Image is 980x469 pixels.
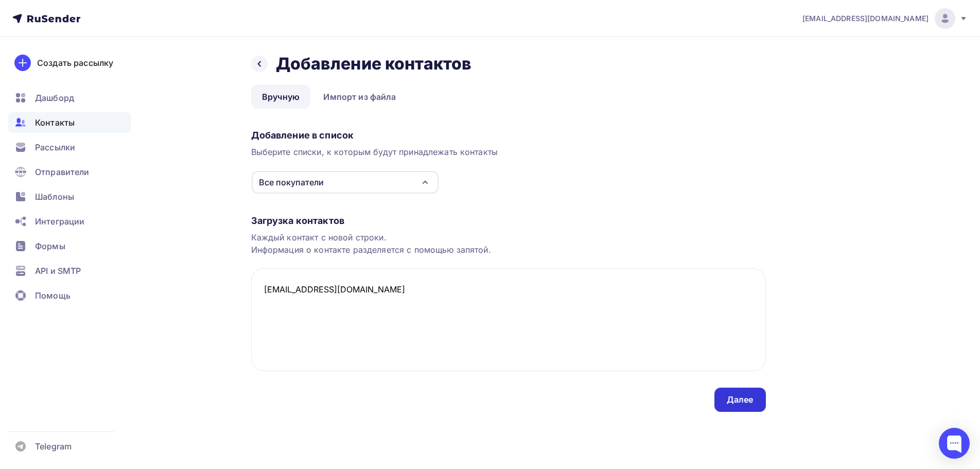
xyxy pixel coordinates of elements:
a: Вручную [251,85,311,109]
span: Рассылки [35,141,75,153]
span: Формы [35,240,65,252]
div: Далее [727,394,754,406]
div: Каждый контакт с новой строки. Информация о контакте разделяется с помощью запятой. [251,231,766,256]
div: Все покупатели [259,176,324,188]
span: Дашборд [35,92,74,104]
div: Выберите списки, к которым будут принадлежать контакты [251,146,766,158]
div: Создать рассылку [37,57,113,69]
span: Telegram [35,440,72,453]
span: [EMAIL_ADDRESS][DOMAIN_NAME] [802,13,929,24]
span: Интеграции [35,215,84,228]
span: Помощь [35,289,71,302]
span: Отправители [35,166,90,178]
span: Контакты [35,116,75,129]
h2: Добавление контактов [276,54,472,74]
a: Отправители [8,162,131,182]
span: Шаблоны [35,190,74,203]
a: Импорт из файла [312,85,407,109]
div: Загрузка контактов [251,215,766,227]
a: Шаблоны [8,186,131,207]
a: [EMAIL_ADDRESS][DOMAIN_NAME] [802,8,968,29]
a: Рассылки [8,137,131,158]
a: Формы [8,236,131,256]
button: Все покупатели [251,170,439,194]
span: API и SMTP [35,265,81,277]
div: Добавление в список [251,129,766,142]
a: Дашборд [8,88,131,108]
a: Контакты [8,112,131,133]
